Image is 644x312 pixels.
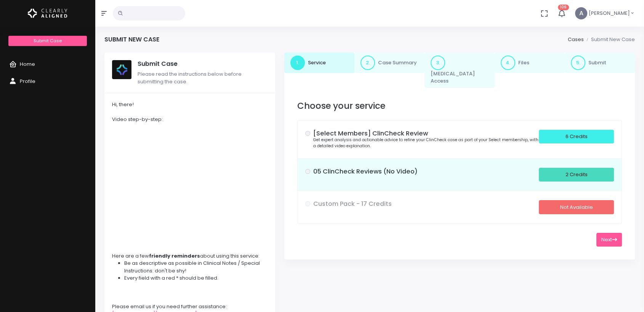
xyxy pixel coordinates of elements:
div: Hi, there! [112,101,268,108]
span: 106 [558,5,569,10]
span: 5. [571,56,585,70]
div: Video step-by-step: [112,116,268,123]
h5: [Select Members] ClinCheck Review [313,130,539,137]
span: 2. [360,56,375,70]
span: 1. [290,56,305,70]
div: 6 Credits [539,130,614,144]
small: Get expert analysis and actionable advice to refine your ClinCheck case as part of your Select me... [313,137,538,149]
a: Submit Case [8,36,87,46]
h5: 05 ClinCheck Reviews (No Video) [313,168,539,175]
span: 4. [501,56,515,70]
h4: Submit New Case [104,36,159,43]
h5: Submit Case [138,60,268,68]
strong: friendly reminders [149,252,200,259]
span: Home [20,60,35,68]
li: Every field with a red * should be filled. [124,274,268,282]
span: A [575,7,587,19]
div: Not Available [539,200,614,214]
a: 3.[MEDICAL_DATA] Access [425,53,495,88]
span: Profile [20,78,35,85]
li: Be as descriptive as possible in Clinical Notes / Special Instructions: don't be shy! [124,259,268,274]
div: Here are a few about using this service: [112,252,268,260]
span: [PERSON_NAME] [589,10,630,17]
a: Cases [567,36,583,43]
button: Next [596,233,622,247]
span: Submit Case [34,38,62,44]
a: 1.Service [284,53,354,73]
a: 4.Files [495,53,565,73]
h3: Choose your service [297,101,622,111]
span: 3. [431,56,445,70]
div: 2 Credits [539,168,614,182]
a: 5.Submit [565,53,635,73]
span: Please read the instructions below before submitting the case. [138,70,242,85]
div: Please email us if you need further assistance: [112,303,268,310]
a: 2.Case Summary [354,53,425,73]
img: Logo Horizontal [28,5,67,21]
h5: Custom Pack - 17 Credits [313,200,539,208]
li: Submit New Case [583,36,635,43]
